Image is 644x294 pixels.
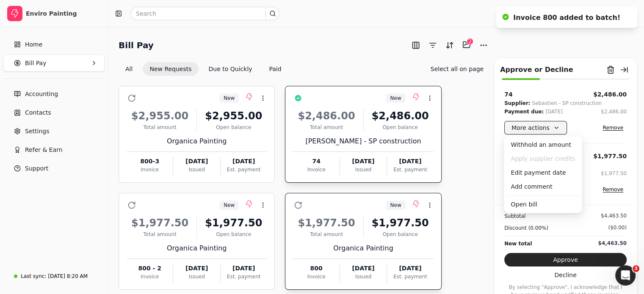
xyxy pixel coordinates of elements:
[202,62,259,76] button: Due to Quickly
[3,160,105,177] button: Support
[200,231,267,238] div: Open balance
[367,124,434,131] div: Open balance
[173,166,220,173] div: Issued
[513,13,620,23] div: Invoice 800 added to batch!
[200,215,267,231] div: $1,977.50
[127,157,173,166] div: 800-3
[127,166,173,173] div: Invoice
[221,264,267,273] div: [DATE]
[293,243,433,253] div: Organica Painting
[119,62,139,76] button: All
[500,65,573,75] div: Approve or Decline
[598,239,627,247] div: $4,463.50
[127,264,173,273] div: 800 - 2
[443,38,456,52] button: Sort
[593,90,627,99] button: $2,486.00
[599,184,627,195] button: Remove
[460,38,473,52] button: Batch (2)
[340,264,387,273] div: [DATE]
[224,94,235,102] span: New
[504,121,567,135] button: More actions
[173,273,220,280] div: Issued
[3,141,105,158] button: Refer & Earn
[424,62,490,76] button: Select all on page
[601,212,627,220] div: $4,463.50
[506,198,580,212] div: Open bill
[504,212,525,220] div: Subtotal
[221,166,267,173] div: Est. payment
[387,264,433,273] div: [DATE]
[504,90,512,99] div: 74
[293,166,339,173] div: Invoice
[390,201,401,209] span: New
[367,108,434,124] div: $2,486.00
[599,123,627,133] button: Remove
[26,9,101,18] div: Enviro Painting
[25,90,58,99] span: Accounting
[221,273,267,280] div: Est. payment
[143,62,198,76] button: New Requests
[127,231,193,238] div: Total amount
[477,38,490,52] button: More
[506,138,580,152] div: Withhold an amount
[127,273,173,280] div: Invoice
[367,215,434,231] div: $1,977.50
[3,104,105,121] a: Contacts
[263,62,288,76] button: Paid
[127,136,267,146] div: Organica Painting
[200,124,267,131] div: Open balance
[340,166,387,173] div: Issued
[390,94,401,102] span: New
[25,127,49,136] span: Settings
[504,107,544,116] div: Payment due:
[221,157,267,166] div: [DATE]
[504,253,627,267] button: Approve
[387,273,433,280] div: Est. payment
[173,157,220,166] div: [DATE]
[119,62,288,76] div: Invoice filter options
[127,215,193,231] div: $1,977.50
[387,157,433,166] div: [DATE]
[21,272,46,280] div: Last sync:
[25,40,42,49] span: Home
[504,224,548,232] div: Discount (0.00%)
[504,239,532,248] div: New total
[3,55,105,71] button: Bill Pay
[200,108,267,124] div: $2,955.00
[340,273,387,280] div: Issued
[532,99,602,107] div: Sebastien - SP construction
[224,201,235,209] span: New
[545,107,563,116] div: [DATE]
[3,36,105,53] a: Home
[340,157,387,166] div: [DATE]
[3,123,105,140] a: Settings
[608,224,627,231] div: ($0.00)
[293,215,359,231] div: $1,977.50
[3,269,105,284] a: Last sync:[DATE] 8:20 AM
[593,152,627,161] button: $1,977.50
[601,107,627,116] button: $2,486.00
[48,272,88,280] div: [DATE] 8:20 AM
[504,136,582,213] div: More actions
[130,7,279,20] input: Search
[506,152,580,166] button: Apply supplier credits
[504,99,530,107] div: Supplier:
[293,231,359,238] div: Total amount
[601,169,627,178] button: $1,977.50
[467,38,473,45] div: 2
[127,108,193,124] div: $2,955.00
[367,231,434,238] div: Open balance
[127,243,267,253] div: Organica Painting
[293,136,433,146] div: [PERSON_NAME] - SP construction
[504,268,627,282] button: Decline
[173,264,220,273] div: [DATE]
[506,166,580,180] div: Edit payment date
[25,164,48,173] span: Support
[127,124,193,131] div: Total amount
[25,59,46,68] span: Bill Pay
[293,124,359,131] div: Total amount
[293,264,339,273] div: 800
[615,265,636,286] iframe: Intercom live chat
